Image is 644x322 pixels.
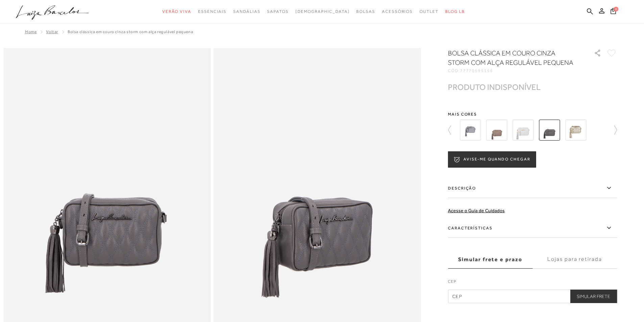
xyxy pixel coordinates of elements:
span: Bolsas [356,9,375,14]
span: BOLSA CLÁSSICA EM COURO CINZA STORM COM ALÇA REGULÁVEL PEQUENA [68,29,193,34]
label: CEP [448,278,617,288]
img: BOLSA CLÁSSICA EM COURO CINZA ESTANHO COM ALÇA REGULÁVEL PEQUENA [512,120,533,141]
a: categoryNavScreenReaderText [382,5,413,18]
button: Simular Frete [570,290,617,303]
h1: BOLSA CLÁSSICA EM COURO CINZA STORM COM ALÇA REGULÁVEL PEQUENA [448,48,575,67]
img: BOLSA CLÁSSICA EM COURO CINZA DUMBO COM ALÇA REGULÁVEL PEQUENA [486,120,507,141]
span: Sandálias [233,9,260,14]
span: Mais cores [448,112,617,116]
span: [DEMOGRAPHIC_DATA] [295,9,350,14]
a: Home [25,29,37,34]
span: 77770595156 [460,68,493,73]
a: categoryNavScreenReaderText [356,5,375,18]
span: BLOG LB [445,9,465,14]
a: categoryNavScreenReaderText [420,5,438,18]
div: CÓD: [448,69,583,73]
label: Descrição [448,178,617,198]
span: Verão Viva [162,9,191,14]
a: categoryNavScreenReaderText [198,5,226,18]
span: Outlet [420,9,438,14]
img: BOLSA CLÁSSICA EM COURO METALIZADO DOURADO COM ALÇA REGULÁVEL PEQUENA [565,120,586,141]
span: Essenciais [198,9,226,14]
a: categoryNavScreenReaderText [233,5,260,18]
a: noSubCategoriesText [295,5,350,18]
input: CEP [448,290,617,303]
label: Lojas para retirada [532,250,617,269]
img: bolsa pequena cinza [460,120,481,141]
a: BLOG LB [445,5,465,18]
a: categoryNavScreenReaderText [162,5,191,18]
span: Acessórios [382,9,413,14]
a: Acesse o Guia de Cuidados [448,208,505,213]
button: AVISE-ME QUANDO CHEGAR [448,151,536,168]
label: Simular frete e prazo [448,250,532,269]
button: 0 [609,7,618,17]
span: Sapatos [267,9,288,14]
div: PRODUTO INDISPONÍVEL [448,83,541,91]
label: Características [448,218,617,238]
img: BOLSA CLÁSSICA EM COURO CINZA STORM COM ALÇA REGULÁVEL PEQUENA [539,120,560,141]
a: Voltar [46,29,58,34]
a: categoryNavScreenReaderText [267,5,288,18]
span: 0 [614,7,618,11]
